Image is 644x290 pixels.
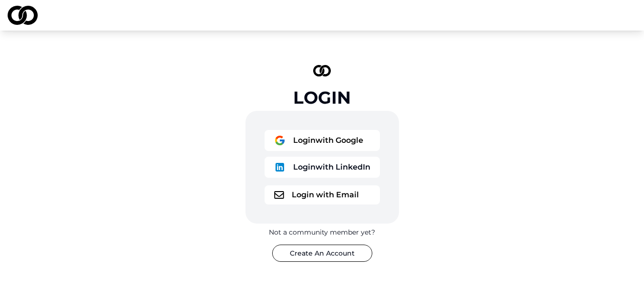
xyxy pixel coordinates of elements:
img: logo [8,6,38,25]
div: Not a community member yet? [269,227,375,237]
img: logo [274,161,286,173]
button: logoLoginwith Google [265,130,380,151]
img: logo [313,65,331,76]
div: Login [293,88,351,107]
button: logoLoginwith LinkedIn [265,157,380,178]
button: logoLogin with Email [265,185,380,204]
img: logo [274,191,284,199]
button: Create An Account [272,245,372,262]
img: logo [274,135,286,146]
